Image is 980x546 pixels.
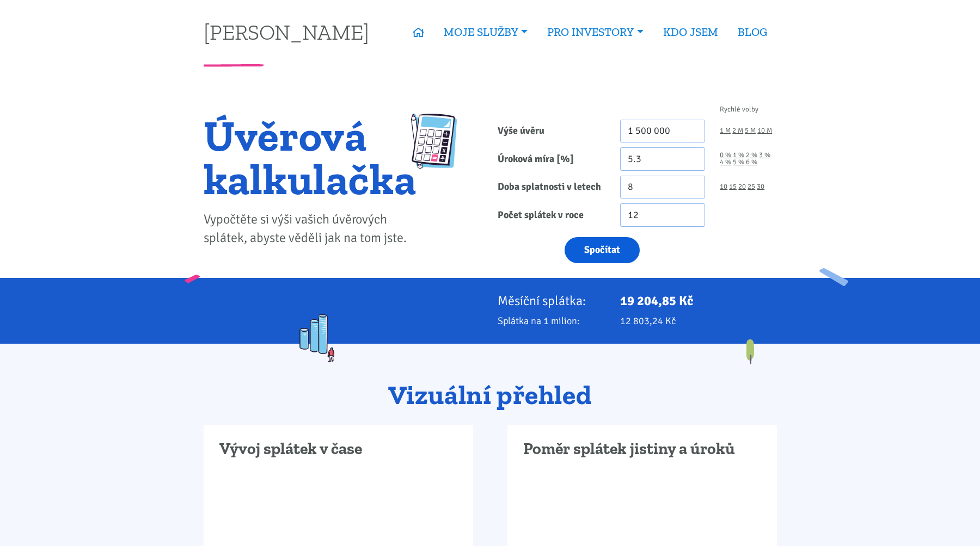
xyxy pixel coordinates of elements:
button: Spočítat [565,237,640,264]
h3: Poměr splátek jistiny a úroků [523,439,761,460]
a: KDO JSEM [653,20,728,45]
a: PRO INVESTORY [537,20,653,45]
a: 3 % [759,152,770,159]
a: 0 % [720,152,731,159]
a: 6 % [746,159,757,166]
a: [PERSON_NAME] [204,21,369,42]
span: Rychlé volby [720,106,758,113]
label: Úroková míra [%] [490,147,612,171]
p: Vypočtěte si výši vašich úvěrových splátek, abyste věděli jak na tom jste. [204,210,416,247]
a: 30 [757,183,764,190]
label: Výše úvěru [490,120,612,143]
a: 2 M [732,127,743,134]
a: 5 M [745,127,756,134]
a: MOJE SLUŽBY [434,20,537,45]
a: 4 % [720,159,731,166]
a: 2 % [746,152,757,159]
a: 1 M [720,127,731,134]
label: Počet splátek v roce [490,203,612,227]
a: 10 [720,183,727,190]
a: 15 [729,183,737,190]
a: 5 % [733,159,744,166]
a: 25 [748,183,755,190]
p: Splátka na 1 milion: [498,313,605,328]
h3: Vývoj splátek v čase [219,439,457,460]
a: BLOG [728,20,777,45]
h2: Vizuální přehled [204,381,777,410]
p: Měsíční splátka: [498,293,605,308]
p: 12 803,24 Kč [620,313,777,328]
a: 10 M [757,127,772,134]
label: Doba splatnosti v letech [490,176,612,199]
h1: Úvěrová kalkulačka [204,114,416,201]
a: 20 [738,183,746,190]
a: 1 % [733,152,744,159]
p: 19 204,85 Kč [620,293,777,308]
